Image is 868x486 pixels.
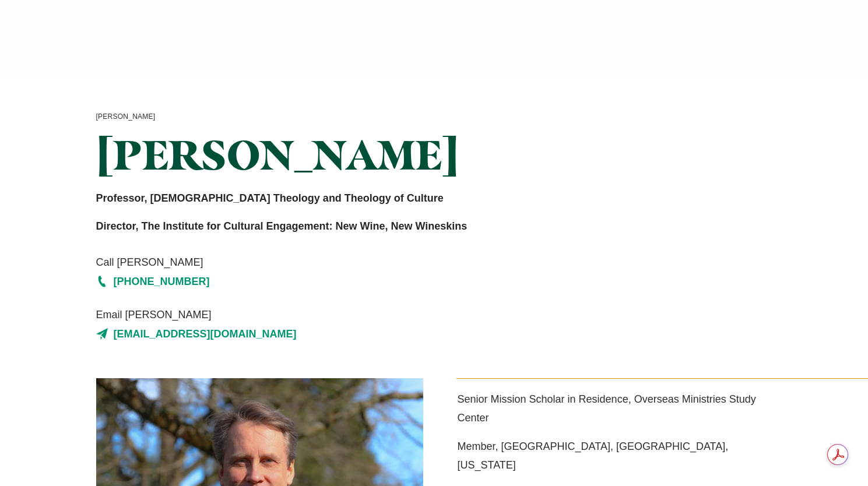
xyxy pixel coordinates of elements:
strong: Director, The Institute for Cultural Engagement: New Wine, New Wineskins [96,220,468,232]
span: Call [PERSON_NAME] [96,253,540,272]
a: [EMAIL_ADDRESS][DOMAIN_NAME] [96,325,540,343]
span: Email [PERSON_NAME] [96,305,540,324]
p: Senior Mission Scholar in Residence, Overseas Ministries Study Center [458,390,772,428]
p: Member, [GEOGRAPHIC_DATA], [GEOGRAPHIC_DATA], [US_STATE] [458,437,772,475]
a: [PERSON_NAME] [96,111,156,124]
strong: Professor, [DEMOGRAPHIC_DATA] Theology and Theology of Culture [96,192,444,204]
a: [PHONE_NUMBER] [96,272,540,291]
h1: [PERSON_NAME] [96,132,540,177]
